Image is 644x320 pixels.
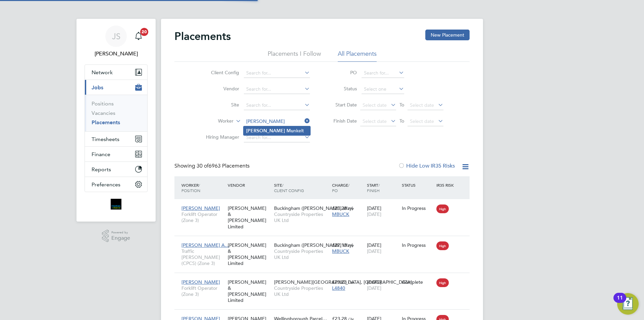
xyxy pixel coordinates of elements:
li: All Placements [338,50,377,62]
img: bromak-logo-retina.png [111,199,121,210]
span: [DATE] [367,285,381,291]
span: Countryside Properties UK Ltd [274,248,329,260]
span: Countryside Properties UK Ltd [274,285,329,297]
span: Buckingham ([PERSON_NAME] Way) [274,242,353,248]
b: [PERSON_NAME] [246,128,285,134]
h2: Placements [174,30,231,43]
button: Preferences [85,177,147,192]
a: [PERSON_NAME]Forklift Operator (Zone 3)[PERSON_NAME] & [PERSON_NAME] LimitedBuckingham ([PERSON_N... [180,201,470,207]
button: Network [85,65,147,80]
span: 20 [140,28,148,36]
span: Buckingham ([PERSON_NAME] Way) [274,205,353,211]
a: 20 [132,26,145,47]
span: [PERSON_NAME] [181,279,220,285]
input: Search for... [244,133,310,142]
label: Site [201,102,239,108]
span: / PO [332,182,350,193]
div: [DATE] [365,276,400,294]
span: [PERSON_NAME][GEOGRAPHIC_DATA], [GEOGRAPHIC_DATA] [274,279,412,285]
label: Hide Low IR35 Risks [398,163,455,169]
span: Julia Scholes [85,50,148,58]
span: Select date [363,118,387,124]
span: Select date [410,102,434,108]
button: Timesheets [85,132,147,146]
span: / Finish [367,182,380,193]
span: High [436,204,449,213]
label: Hiring Manager [201,134,239,140]
span: / hr [348,280,354,285]
span: Traffic [PERSON_NAME] (CPCS) (Zone 3) [181,248,224,267]
button: Reports [85,162,147,177]
label: Start Date [327,102,357,108]
span: High [436,241,449,250]
button: Finance [85,147,147,162]
button: New Placement [425,30,470,40]
div: Charge [330,179,365,196]
label: Client Config [201,70,239,76]
input: Search for... [244,85,310,94]
button: Open Resource Center, 11 new notifications [617,293,639,315]
div: Status [400,179,435,191]
span: Reports [92,166,111,173]
span: [PERSON_NAME] A… [181,242,229,248]
div: IR35 Risk [435,179,458,191]
span: 30 of [197,163,209,169]
span: Forklift Operator (Zone 3) [181,211,224,223]
div: [DATE] [365,202,400,221]
a: Powered byEngage [102,230,130,242]
span: High [436,278,449,287]
li: nkelt [244,126,310,135]
span: / Position [181,182,200,193]
label: Finish Date [327,118,357,124]
div: In Progress [402,242,433,248]
span: [DATE] [367,248,381,254]
div: Start [365,179,400,196]
span: JS [112,32,120,41]
a: [PERSON_NAME]Forklift Operator (Zone 3)[PERSON_NAME] & [PERSON_NAME] Limited[PERSON_NAME][GEOGRAP... [180,275,470,281]
button: Jobs [85,80,147,95]
li: Placements I Follow [268,50,321,62]
a: Vacancies [92,110,115,116]
span: Select date [410,118,434,124]
nav: Main navigation [76,19,156,222]
span: Jobs [92,84,103,91]
span: [PERSON_NAME] [181,205,220,211]
span: £23.28 [332,279,347,285]
span: £22.13 [332,242,347,248]
div: Complete [402,279,433,285]
div: [PERSON_NAME] & [PERSON_NAME] Limited [226,202,272,233]
div: Site [272,179,330,196]
span: Timesheets [92,136,119,142]
a: [PERSON_NAME]Handy Person (Zone 3)[PERSON_NAME] & [PERSON_NAME] LimitedWellingborough Parcel…Coun... [180,312,470,318]
a: [PERSON_NAME] A…Traffic [PERSON_NAME] (CPCS) (Zone 3)[PERSON_NAME] & [PERSON_NAME] LimitedBucking... [180,238,470,244]
label: PO [327,70,357,76]
input: Search for... [244,117,310,126]
span: To [397,117,406,125]
div: [PERSON_NAME] & [PERSON_NAME] Limited [226,276,272,307]
span: Preferences [92,181,120,188]
input: Search for... [244,68,310,78]
label: Status [327,86,357,92]
label: Worker [195,118,233,125]
span: Countryside Properties UK Ltd [274,211,329,223]
a: Placements [92,119,120,126]
div: In Progress [402,205,433,211]
input: Search for... [362,68,404,78]
div: Jobs [85,95,147,131]
span: L4840 [332,285,345,291]
span: 6963 Placements [197,163,250,169]
span: MBUCK [332,211,349,217]
span: To [397,100,406,109]
a: Positions [92,100,114,107]
input: Search for... [244,101,310,110]
span: [DATE] [367,211,381,217]
span: / hr [348,243,354,248]
span: MBUCK [332,248,349,254]
a: Go to home page [85,199,148,210]
div: [DATE] [365,239,400,258]
span: Powered by [111,230,130,235]
input: Select one [362,85,404,94]
span: Select date [363,102,387,108]
b: Mu [286,128,293,134]
div: Vendor [226,179,272,191]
